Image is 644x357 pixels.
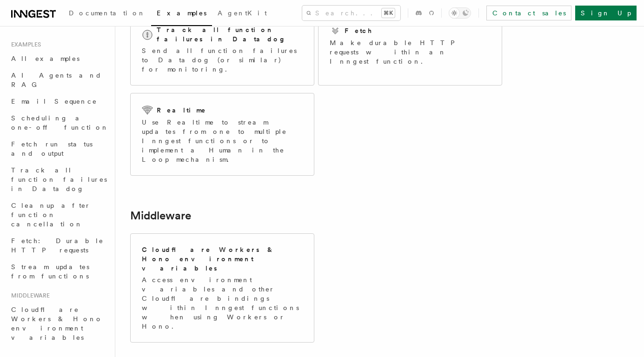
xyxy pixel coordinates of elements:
[7,93,109,110] a: Email Sequence
[11,202,91,228] span: Cleanup after function cancellation
[130,13,314,86] a: Track all function failures in DatadogSend all function failures to Datadog (or similar) for moni...
[318,13,502,86] a: FetchMake durable HTTP requests within an Inngest function.
[7,301,109,346] a: Cloudflare Workers & Hono environment variables
[11,98,97,105] span: Email Sequence
[382,8,395,18] kbd: ⌘K
[142,245,303,273] h2: Cloudflare Workers & Hono environment variables
[449,7,471,19] button: Toggle dark mode
[486,6,571,20] a: Contact sales
[142,118,303,164] p: Use Realtime to stream updates from one to multiple Inngest functions or to implement a Human in ...
[11,140,93,157] span: Fetch run status and output
[11,114,109,131] span: Scheduling a one-off function
[575,6,637,20] a: Sign Up
[345,26,373,35] h2: Fetch
[7,110,109,136] a: Scheduling a one-off function
[212,3,272,25] a: AgentKit
[7,162,109,197] a: Track all function failures in Datadog
[302,6,400,20] button: Search...⌘K
[7,41,41,48] span: Examples
[7,197,109,232] a: Cleanup after function cancellation
[11,72,102,88] span: AI Agents and RAG
[63,3,151,25] a: Documentation
[11,306,103,341] span: Cloudflare Workers & Hono environment variables
[157,9,206,17] span: Examples
[130,233,314,343] a: Cloudflare Workers & Hono environment variablesAccess environment variables and other Cloudflare ...
[130,93,314,176] a: RealtimeUse Realtime to stream updates from one to multiple Inngest functions or to implement a H...
[130,209,191,222] a: Middleware
[11,263,89,280] span: Stream updates from functions
[7,136,109,162] a: Fetch run status and output
[157,25,303,44] h2: Track all function failures in Datadog
[142,46,303,74] p: Send all function failures to Datadog (or similar) for monitoring.
[7,67,109,93] a: AI Agents and RAG
[11,166,107,192] span: Track all function failures in Datadog
[11,55,80,62] span: All examples
[7,292,50,299] span: Middleware
[69,9,146,17] span: Documentation
[7,50,109,67] a: All examples
[11,237,104,254] span: Fetch: Durable HTTP requests
[157,106,206,115] h2: Realtime
[218,9,267,17] span: AgentKit
[151,3,212,26] a: Examples
[330,38,491,66] p: Make durable HTTP requests within an Inngest function.
[7,232,109,258] a: Fetch: Durable HTTP requests
[7,258,109,284] a: Stream updates from functions
[142,275,303,331] p: Access environment variables and other Cloudflare bindings within Inngest functions when using Wo...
